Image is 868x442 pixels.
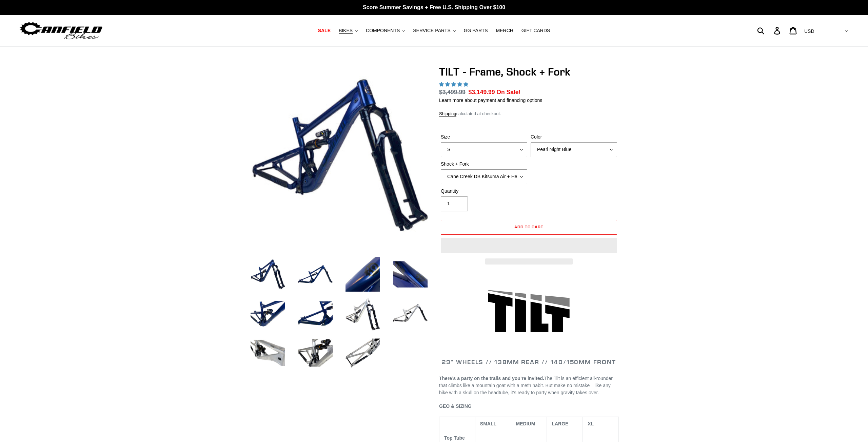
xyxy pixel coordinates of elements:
button: Add to cart [441,220,617,235]
img: Load image into Gallery viewer, TILT - Frame, Shock + Fork [249,256,287,293]
label: Size [441,133,527,141]
span: SERVICE PARTS [413,28,450,34]
button: COMPONENTS [362,26,408,35]
a: Shipping [439,111,456,117]
a: Learn more about payment and financing options [439,98,542,103]
span: BIKES [339,28,353,34]
span: LARGE [552,421,568,426]
span: SMALL [480,421,496,426]
input: Search [761,23,778,38]
span: GIFT CARDS [521,28,550,34]
img: Load image into Gallery viewer, TILT - Frame, Shock + Fork [297,295,334,332]
img: Load image into Gallery viewer, TILT - Frame, Shock + Fork [297,334,334,372]
img: TILT - Frame, Shock + Fork [251,67,428,244]
span: On Sale! [496,88,520,97]
span: 29" WHEELS // 138mm REAR // 140/150mm FRONT [442,358,616,366]
span: GEO & SIZING [439,403,472,409]
img: Load image into Gallery viewer, TILT - Frame, Shock + Fork [249,295,287,332]
img: Load image into Gallery viewer, TILT - Frame, Shock + Fork [392,256,429,293]
label: Color [531,133,617,141]
span: XL [588,421,594,426]
span: SALE [318,28,331,34]
img: Load image into Gallery viewer, TILT - Frame, Shock + Fork [344,256,381,293]
label: Shock + Fork [441,161,527,168]
a: GG PARTS [460,26,491,35]
h1: TILT - Frame, Shock + Fork [439,65,619,78]
div: calculated at checkout. [439,110,619,117]
span: COMPONENTS [366,28,400,34]
img: Load image into Gallery viewer, TILT - Frame, Shock + Fork [297,256,334,293]
span: Add to cart [514,224,544,229]
b: There’s a party on the trails and you’re invited. [439,376,544,381]
a: SALE [315,26,334,35]
button: SERVICE PARTS [410,26,459,35]
span: GG PARTS [464,28,488,34]
span: The Tilt is an efficient all-rounder that climbs like a mountain goat with a meth habit. But make... [439,376,613,395]
img: Canfield Bikes [19,20,103,41]
a: MERCH [493,26,517,35]
img: Load image into Gallery viewer, TILT - Frame, Shock + Fork [344,295,381,332]
s: $3,499.99 [439,89,466,96]
img: Load image into Gallery viewer, TILT - Frame, Shock + Fork [344,334,381,372]
span: MEDIUM [516,421,535,426]
button: BIKES [335,26,361,35]
span: MERCH [496,28,513,34]
span: $3,149.99 [469,89,495,96]
label: Quantity [441,188,527,195]
span: 5.00 stars [439,82,470,87]
img: Load image into Gallery viewer, TILT - Frame, Shock + Fork [392,295,429,332]
img: Load image into Gallery viewer, TILT - Frame, Shock + Fork [249,334,287,372]
a: GIFT CARDS [518,26,554,35]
